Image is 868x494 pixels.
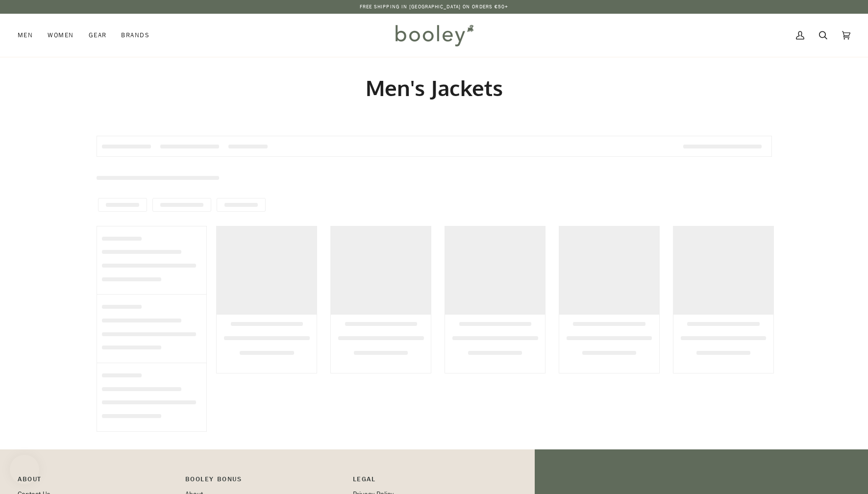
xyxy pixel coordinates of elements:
[10,455,39,484] iframe: Button to open loyalty program pop-up
[18,14,40,57] a: Men
[185,474,343,489] p: Booley Bonus
[97,74,772,101] h1: Men's Jackets
[81,14,114,57] a: Gear
[391,21,477,49] img: Booley
[114,14,157,57] a: Brands
[353,474,511,489] p: Pipeline_Footer Sub
[48,30,74,40] span: Women
[40,14,81,57] a: Women
[89,30,107,40] span: Gear
[121,30,149,40] span: Brands
[360,3,509,11] p: Free Shipping in [GEOGRAPHIC_DATA] on Orders €50+
[18,30,33,40] span: Men
[18,474,175,489] p: Pipeline_Footer Main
